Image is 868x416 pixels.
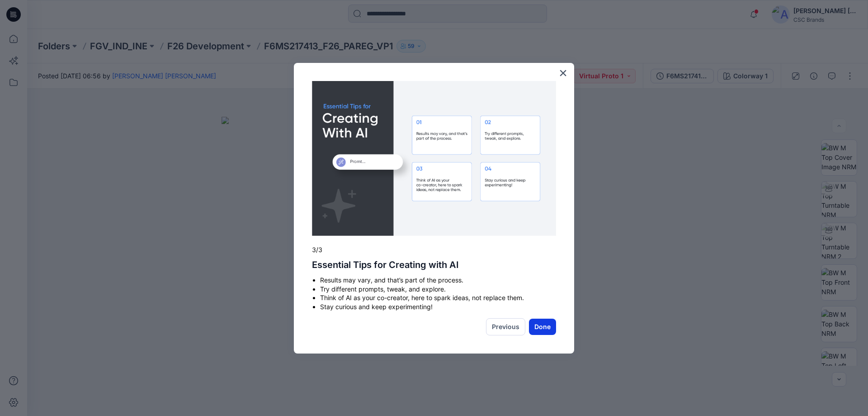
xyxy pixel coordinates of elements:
button: Previous [486,318,525,335]
button: Done [529,319,556,335]
h2: Essential Tips for Creating with AI [312,259,556,270]
li: Results may vary, and that’s part of the process. [320,276,556,285]
p: 3/3 [312,245,556,254]
li: Stay curious and keep experimenting! [320,302,556,311]
li: Try different prompts, tweak, and explore. [320,285,556,294]
button: Close [559,66,567,80]
li: Think of AI as your co-creator, here to spark ideas, not replace them. [320,293,556,302]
